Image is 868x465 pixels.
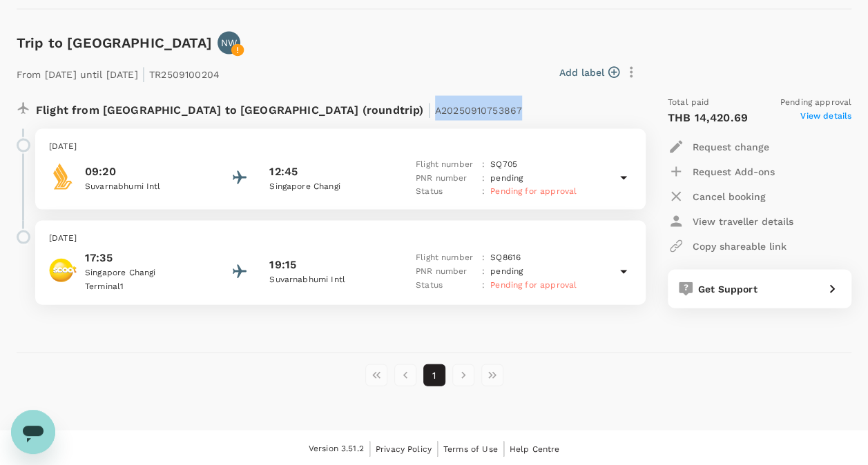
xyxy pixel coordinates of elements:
p: NW [221,36,237,50]
button: Add label [559,66,619,79]
img: Scoot [49,257,77,284]
p: Flight number [416,251,476,265]
span: | [427,100,431,119]
p: SQ 8616 [490,251,521,265]
button: Cancel booking [668,184,766,209]
p: Request change [693,140,769,154]
span: Total paid [668,96,710,110]
p: Copy shareable link [693,239,787,253]
span: Terms of Use [443,444,498,454]
p: pending [490,172,523,186]
a: Privacy Policy [376,442,432,457]
span: A20250910753867 [435,105,522,116]
button: View traveller details [668,209,793,234]
p: Terminal 1 [85,280,209,294]
p: 19:15 [269,257,296,273]
p: PNR number [416,265,476,279]
p: : [482,185,485,199]
p: [DATE] [49,232,632,246]
p: Suvarnabhumi Intl [85,180,209,194]
p: : [482,172,485,186]
p: : [482,265,485,279]
p: PNR number [416,172,476,186]
span: Pending for approval [490,186,577,196]
a: Help Centre [510,442,560,457]
span: | [142,64,146,83]
p: Status [416,185,476,199]
p: SQ 705 [490,158,517,172]
span: View details [800,110,851,126]
p: Request Add-ons [693,165,775,179]
span: Help Centre [510,444,560,454]
span: Version 3.51.2 [309,442,364,456]
p: [DATE] [49,140,632,154]
p: Status [416,279,476,293]
p: Singapore Changi [85,266,209,280]
p: Flight number [416,158,476,172]
p: Singapore Changi [269,180,394,194]
h6: Trip to [GEOGRAPHIC_DATA] [17,32,212,54]
p: Cancel booking [693,190,766,204]
span: Privacy Policy [376,444,432,454]
button: page 1 [423,364,445,386]
p: View traveller details [693,215,793,228]
p: From [DATE] until [DATE] TR2509100204 [17,60,220,85]
p: Suvarnabhumi Intl [269,273,394,287]
span: Get Support [698,284,758,295]
button: Request change [668,135,769,159]
img: Singapore Airlines [49,163,77,190]
iframe: Button to launch messaging window, conversation in progress [11,410,55,454]
span: Pending approval [780,96,851,110]
a: Terms of Use [443,442,498,457]
span: Pending for approval [490,280,577,290]
button: Copy shareable link [668,234,787,259]
p: 17:35 [85,250,209,266]
p: : [482,158,485,172]
p: Flight from [GEOGRAPHIC_DATA] to [GEOGRAPHIC_DATA] (roundtrip) [36,96,522,121]
nav: pagination navigation [362,364,507,386]
p: 09:20 [85,164,209,180]
p: : [482,279,485,293]
p: THB 14,420.69 [668,110,748,126]
p: : [482,251,485,265]
p: pending [490,265,523,279]
button: Request Add-ons [668,159,775,184]
p: 12:45 [269,164,298,180]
